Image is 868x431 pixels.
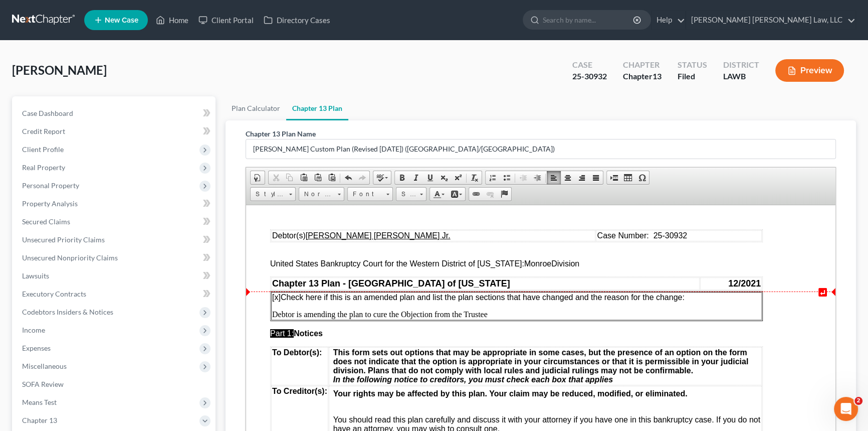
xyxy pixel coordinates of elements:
span: Unsecured Priority Claims [22,235,105,244]
div: Chapter [623,71,662,82]
a: Client Portal [193,11,259,29]
a: Lawsuits [14,267,215,285]
span: 2 [854,397,862,405]
a: Align Left [547,171,561,184]
span: You should read this plan carefully and discuss it with your attorney if you have one in this ban... [87,210,514,228]
span: Codebtors Insiders & Notices [22,308,113,316]
div: Status [678,59,707,71]
a: Secured Claims [14,213,215,231]
div: 25-30932 [572,71,607,82]
span: Real Property [22,163,65,172]
a: Property Analysis [14,195,215,213]
span: Personal Property [22,181,79,190]
a: Remove Format [468,171,482,184]
a: Chapter 13 Plan [286,96,348,120]
a: Cut [269,171,283,184]
span: Secured Claims [22,217,70,226]
a: Justify [589,171,603,184]
button: Preview [775,59,844,82]
a: Insert Special Character [635,171,649,184]
a: Bold [395,171,409,184]
span: 13 [653,71,662,81]
a: Executory Contracts [14,285,215,303]
label: Chapter 13 Plan Name [246,128,316,139]
a: Center [561,171,575,184]
div: Case [572,59,607,71]
span: Case Dashboard [22,109,73,117]
a: Help [652,11,685,29]
a: Font [347,187,393,201]
span: Client Profile [22,145,64,154]
a: Paste [297,171,311,184]
a: Home [151,11,193,29]
a: Insert/Remove Numbered List [486,171,500,184]
a: Italic [409,171,423,184]
span: Normal [299,188,334,201]
a: Background Color [448,188,465,201]
span: Credit Report [22,127,65,135]
span: Miscellaneous [22,362,67,370]
a: Anchor [497,188,511,201]
a: Document Properties [251,171,265,184]
div: Filed [678,71,707,82]
a: Table [621,171,635,184]
span: New Case [105,17,138,24]
span: Executory Contracts [22,290,86,298]
a: Unsecured Priority Claims [14,231,215,249]
a: Size [396,187,426,201]
a: Paste as plain text [311,171,325,184]
div: Chapter [623,59,662,71]
span: Property Analysis [22,199,78,208]
a: Link [469,188,483,201]
span: Chapter 13 [22,416,57,424]
a: Undo [341,171,355,184]
a: Credit Report [14,122,215,140]
a: SOFA Review [14,375,215,393]
span: Styles [251,188,286,201]
input: Search by name... [543,11,634,29]
span: Unsecured Nonpriority Claims [22,253,118,262]
a: Spell Checker [373,171,391,184]
a: Unlink [483,188,497,201]
input: Enter name... [246,139,835,159]
a: Normal [299,187,344,201]
a: Copy [283,171,297,184]
span: SOFA Review [22,380,64,388]
a: Superscript [451,171,465,184]
a: Underline [423,171,437,184]
a: Directory Cases [259,11,335,29]
a: Text Color [430,188,448,201]
a: Unsecured Nonpriority Claims [14,249,215,267]
span: Income [22,326,45,334]
span: Means Test [22,398,57,406]
span: [PERSON_NAME] [12,63,107,77]
iframe: Intercom live chat [834,397,858,421]
a: Align Right [575,171,589,184]
a: Redo [355,171,369,184]
span: Font [348,188,383,201]
span: Size [396,188,416,201]
a: Styles [250,187,296,201]
div: District [723,59,759,71]
a: Plan Calculator [226,96,286,120]
a: Subscript [437,171,451,184]
span: Lawsuits [22,271,49,280]
a: Insert/Remove Bulleted List [500,171,514,184]
a: Insert Page Break for Printing [607,171,621,184]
